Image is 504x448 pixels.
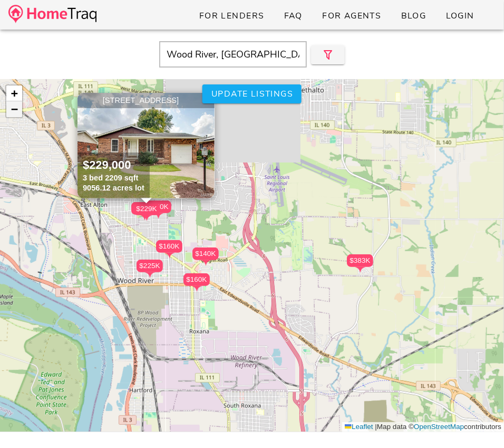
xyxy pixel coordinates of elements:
a: Leaflet [345,423,373,431]
div: $150K [145,201,171,213]
a: [STREET_ADDRESS] $229,000 3 bed 2209 sqft 9056.12 acres lot [77,93,215,198]
div: $180K [131,202,158,221]
div: $180K [131,202,158,215]
div: $225K [137,260,163,278]
div: 3 bed 2209 sqft [83,173,144,183]
span: − [11,102,18,116]
div: $229K [133,203,160,215]
div: [STREET_ADDRESS] [80,96,212,106]
div: $383K [347,254,373,273]
img: 1.jpg [77,93,215,198]
div: $225K [137,260,163,272]
span: + [11,87,18,100]
div: $160K [183,273,210,292]
img: desktop-logo.34a1112.png [8,5,96,23]
iframe: Chat Widget [451,397,504,448]
input: Enter Your Address, Zipcode or City & State [159,41,307,68]
div: $150K [145,201,171,219]
img: triPin.png [191,286,202,292]
img: triPin.png [144,272,156,278]
a: For Agents [313,6,390,25]
img: triPin.png [200,260,211,266]
span: For Lenders [199,10,265,22]
a: Blog [392,6,435,25]
span: | [375,423,377,431]
img: triPin.png [164,253,175,259]
span: Update listings [211,88,293,100]
div: 9056.12 acres lot [83,183,144,193]
a: Zoom out [6,101,22,117]
a: FAQ [275,6,312,25]
div: $160K [156,240,182,259]
div: $140K [192,247,219,260]
span: For Agents [322,10,381,22]
div: $140K [192,247,219,266]
a: OpenStreetMap [414,423,464,431]
span: Login [445,10,474,22]
div: Map data © contributors [342,422,504,432]
img: triPin.png [355,267,366,273]
div: $229K [133,203,160,221]
a: Login [437,6,483,25]
div: $160K [183,273,210,286]
span: Blog [401,10,427,22]
div: $160K [156,240,182,253]
button: Update listings [202,84,302,103]
div: $383K [347,254,373,267]
img: triPin.png [141,215,152,221]
a: Zoom in [6,85,22,101]
div: $229,000 [83,158,144,173]
a: Close popup [199,93,215,109]
span: FAQ [284,10,303,22]
a: For Lenders [190,6,273,25]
